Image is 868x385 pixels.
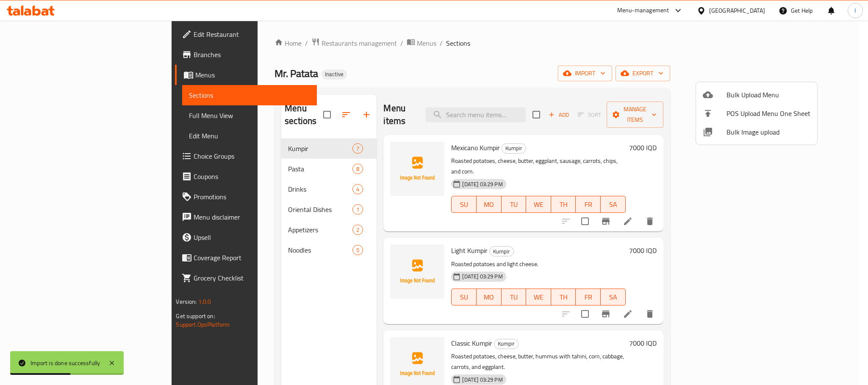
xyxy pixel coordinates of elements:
li: Upload bulk menu [696,85,817,104]
span: Bulk Image upload [727,127,810,137]
span: Bulk Upload Menu [727,90,810,100]
span: POS Upload Menu One Sheet [727,108,810,118]
li: POS Upload Menu One Sheet [696,104,817,123]
div: Import is done successfully [31,358,100,368]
